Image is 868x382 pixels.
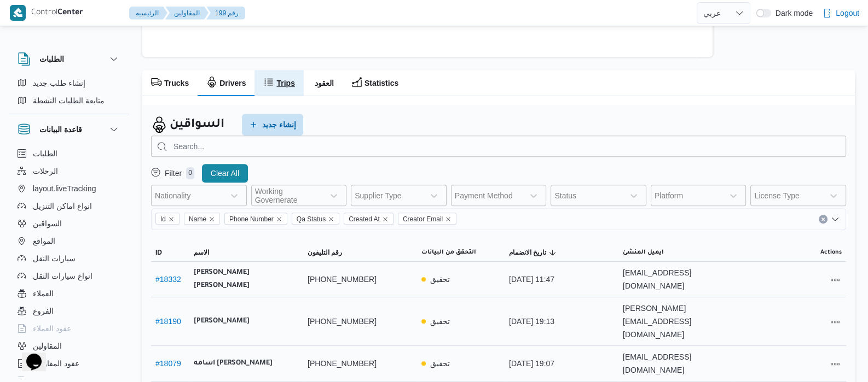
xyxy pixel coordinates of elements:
span: Phone Number [229,213,274,225]
button: الطلبات [18,52,120,66]
button: 199 رقم [206,7,245,20]
div: Platform [655,191,683,200]
h2: Trips [276,77,294,90]
span: ID [155,248,162,257]
h3: الطلبات [39,52,64,66]
div: License Type [754,191,799,200]
button: Logout [818,2,864,24]
span: التحقق من البيانات [421,248,476,257]
span: [EMAIL_ADDRESS][DOMAIN_NAME] [623,266,728,292]
span: Id [160,213,166,225]
input: Search... [151,136,846,157]
span: layout.liveTracking [33,182,96,195]
button: المقاولين [165,7,209,20]
button: المواقع [13,232,125,250]
button: All actions [829,315,842,328]
button: الطلبات [13,145,125,162]
h2: السواقين [170,115,224,134]
h2: Drivers [219,77,246,90]
h3: قاعدة البيانات [39,123,82,136]
button: ID [151,244,189,261]
p: Filter [165,169,182,178]
button: رقم التليفون [303,244,417,261]
span: Name [184,213,220,225]
button: الرحلات [13,162,125,180]
span: [DATE] 19:07 [509,357,554,370]
button: سيارات النقل [13,250,125,267]
div: الطلبات [9,74,129,114]
span: Qa Status [297,213,326,225]
span: Dark mode [771,9,813,17]
button: Clear All [202,164,248,183]
span: [DATE] 19:13 [509,315,554,328]
span: المواقع [33,234,55,248]
button: layout.liveTracking [13,180,125,197]
span: [PHONE_NUMBER] [308,315,377,328]
button: الرئيسيه [129,7,167,20]
span: Actions [820,248,842,257]
div: Supplier Type [355,191,401,200]
button: Remove Phone Number from selection in this group [276,216,282,222]
img: X8yXhbKr1z7QwAAAABJRU5ErkJggg== [10,5,26,21]
span: انواع اماكن التنزيل [33,199,92,213]
div: Nationality [155,191,190,200]
span: [PHONE_NUMBER] [308,273,377,286]
b: اسامه [PERSON_NAME] [194,357,273,370]
span: [PHONE_NUMBER] [308,357,377,370]
iframe: chat widget [11,338,46,371]
button: إنشاء جديد [242,114,303,136]
p: تحقيق [430,357,450,370]
span: [EMAIL_ADDRESS][DOMAIN_NAME] [623,350,728,377]
button: عقود العملاء [13,320,125,337]
span: Qa Status [292,213,339,225]
button: السواقين [13,215,125,232]
button: تاريخ الانضمامSorted in descending order [505,244,618,261]
span: الرحلات [33,164,58,178]
a: #18332 [155,275,181,284]
button: All actions [829,357,842,371]
button: Remove Creator Email from selection in this group [445,216,452,222]
span: Id [155,213,180,225]
h2: العقود [315,77,334,90]
h2: Statistics [364,77,398,90]
b: Center [57,9,83,17]
span: [DATE] 11:47 [509,273,554,286]
button: Clear input [819,215,828,224]
span: Creator Email [403,213,443,225]
span: Created At [349,213,380,225]
span: انواع سيارات النقل [33,269,92,283]
a: #18190 [155,317,181,326]
button: الاسم [189,244,303,261]
button: انواع اماكن التنزيل [13,197,125,215]
span: إنشاء جديد [262,118,296,131]
svg: Sorted in descending order [548,248,557,257]
button: Remove Created At from selection in this group [382,216,389,222]
span: تاريخ الانضمام; Sorted in descending order [509,248,546,257]
span: المقاولين [33,339,62,352]
div: Status [554,191,576,200]
p: تحقيق [430,315,450,328]
div: قاعدة البيانات [9,145,129,381]
button: إنشاء طلب جديد [13,74,125,92]
span: ايميل المنشئ [623,248,664,257]
p: تحقيق [430,273,450,286]
span: إنشاء طلب جديد [33,77,85,90]
button: Remove Name from selection in this group [209,216,215,222]
span: متابعة الطلبات النشطة [33,94,105,107]
div: Working Governerate [255,187,319,204]
button: انواع سيارات النقل [13,267,125,285]
span: Phone Number [224,213,287,225]
button: الفروع [13,302,125,320]
span: Logout [836,7,859,20]
button: Open list of options [831,215,840,224]
span: الفروع [33,304,54,318]
span: الطلبات [33,147,57,160]
span: عقود العملاء [33,322,71,335]
b: [PERSON_NAME] [PERSON_NAME] [194,266,299,292]
button: العملاء [13,285,125,302]
span: رقم التليفون [308,248,342,257]
b: [PERSON_NAME] [194,315,250,328]
span: Creator Email [398,213,456,225]
button: Remove Id from selection in this group [168,216,175,222]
